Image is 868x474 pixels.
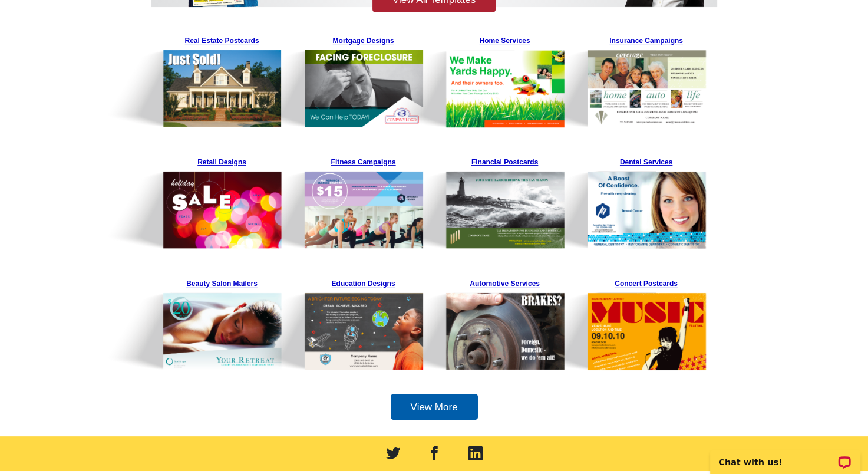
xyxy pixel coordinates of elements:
img: Pre-Template-Landing%20Page_v1_Beauty.png [103,274,283,371]
img: Pre-Template-Landing%20Page_v1_Dental.png [527,153,707,250]
a: Dental Services [585,153,708,250]
img: Pre-Template-Landing%20Page_v1_Real%20Estate.png [103,31,283,128]
img: Pre-Template-Landing%20Page_v1_Financial.png [386,153,566,249]
a: Concert Postcards [585,274,708,371]
img: Pre-Template-Landing%20Page_v1_Home%20Services.png [386,31,566,128]
img: Pre-Template-Landing%20Page_v1_Concert.png [527,274,707,371]
img: Pre-Template-Landing%20Page_v1_Fitness.png [245,153,424,249]
a: Automotive Services [443,274,567,371]
a: Retail Designs [160,153,284,249]
a: Real Estate Postcards [160,31,284,128]
a: Mortgage Designs [302,31,425,129]
img: Pre-Template-Landing%20Page_v1_Education.png [245,274,424,371]
a: Financial Postcards [443,153,567,249]
img: Pre-Template-Landing%20Page_v1_Mortgage.png [245,31,424,129]
a: View More [391,394,478,420]
a: Education Designs [302,274,425,371]
iframe: LiveChat chat widget [702,437,868,474]
a: Fitness Campaigns [302,153,425,249]
a: Insurance Campaigns [585,31,708,128]
a: Home Services [443,31,567,128]
a: Beauty Salon Mailers [160,274,284,371]
img: Pre-Template-Landing%20Page_v1_Retail.png [103,153,283,249]
img: Pre-Template-Landing%20Page_v1_Insurance.png [527,31,707,128]
img: Pre-Template-Landing%20Page_v1_Automotive.png [386,274,566,371]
